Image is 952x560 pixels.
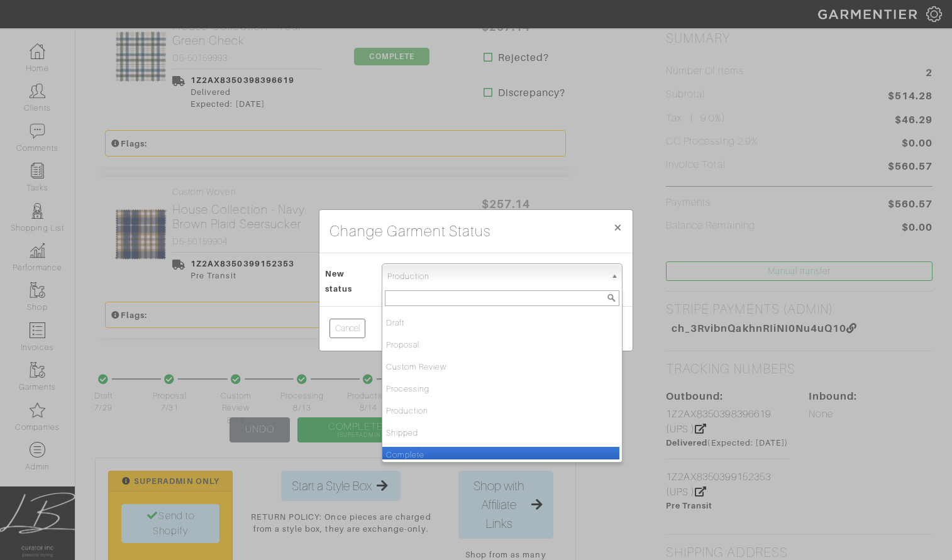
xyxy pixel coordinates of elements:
[382,315,619,331] li: Draft
[329,220,490,243] h4: Change Garment Status
[382,337,619,353] li: Proposal
[329,319,365,338] button: Cancel
[387,264,606,289] span: Production
[325,265,352,298] span: New status
[382,359,619,375] li: Custom Review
